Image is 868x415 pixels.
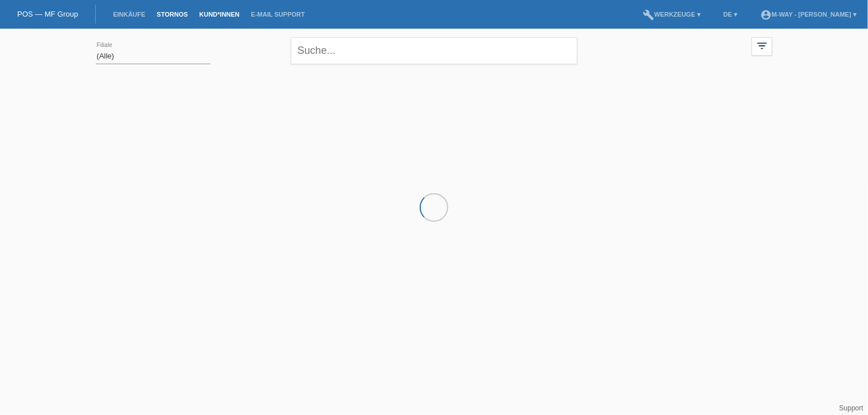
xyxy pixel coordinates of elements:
a: account_circlem-way - [PERSON_NAME] ▾ [754,11,862,18]
a: Kund*innen [194,11,245,18]
a: Stornos [151,11,193,18]
a: Einkäufe [107,11,151,18]
i: build [643,9,654,21]
a: DE ▾ [718,11,743,18]
a: Support [839,404,863,412]
a: E-Mail Support [245,11,311,18]
input: Suche... [291,37,577,64]
i: account_circle [760,9,772,21]
i: filter_list [756,40,768,52]
a: buildWerkzeuge ▾ [637,11,706,18]
a: POS — MF Group [17,10,78,18]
